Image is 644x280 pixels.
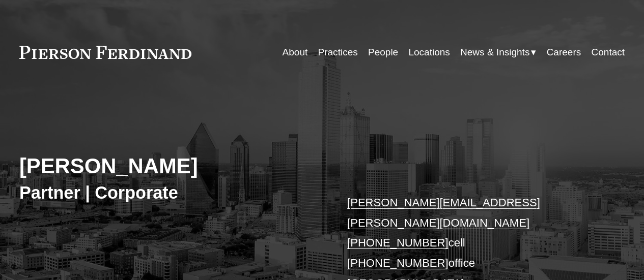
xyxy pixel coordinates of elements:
[408,43,450,62] a: Locations
[347,257,449,269] a: [PHONE_NUMBER]
[347,236,449,249] a: [PHONE_NUMBER]
[19,153,322,179] h2: [PERSON_NAME]
[460,43,536,62] a: folder dropdown
[318,43,358,62] a: Practices
[347,196,540,229] a: [PERSON_NAME][EMAIL_ADDRESS][PERSON_NAME][DOMAIN_NAME]
[368,43,398,62] a: People
[460,44,529,61] span: News & Insights
[283,43,308,62] a: About
[592,43,625,62] a: Contact
[19,182,322,203] h3: Partner | Corporate
[547,43,581,62] a: Careers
